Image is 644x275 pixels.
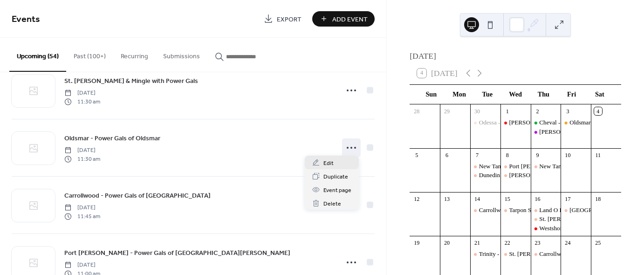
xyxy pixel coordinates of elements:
span: [DATE] [64,204,100,212]
div: St. Pete Lunch & Mingle with Power Gals [531,215,561,223]
span: Add Event [332,14,368,24]
div: [PERSON_NAME] Chapel Mixer [539,128,623,136]
div: 14 [473,195,481,203]
div: Port Richey - Power Gals of Port Richey [500,162,531,171]
button: Recurring [113,38,156,71]
button: Upcoming (54) [9,38,66,72]
div: New Tampa Mixer [539,162,585,171]
div: New Tampa - Power Gals of New Tampa [470,162,500,171]
a: St. [PERSON_NAME] & Mingle with Power Gals [64,76,198,86]
div: 5 [413,151,421,159]
span: Event page [323,186,351,195]
div: 15 [503,195,511,203]
span: 11:30 am [64,155,100,163]
div: Carrollwood - Power Gals of [GEOGRAPHIC_DATA] [479,206,615,214]
div: 20 [443,239,451,247]
div: 28 [413,107,421,115]
span: Export [277,14,301,24]
div: 4 [594,107,602,115]
span: Oldsmar - Power Gals of Oldsmar [64,134,160,144]
div: 10 [564,151,572,159]
div: Odessa - Power Gals of [GEOGRAPHIC_DATA] [479,118,601,127]
span: Edit [323,158,334,168]
span: Events [12,10,40,28]
div: 22 [503,239,511,247]
div: 7 [473,151,481,159]
div: St. Pete Wine Down - Power Gals Networking for Women in Business [500,250,531,258]
div: [DATE] [410,50,621,62]
a: Oldsmar - Power Gals of Oldsmar [64,133,160,144]
div: Sun [417,85,445,104]
div: Oldsmar - Power Gals of Oldsmar [561,118,591,127]
div: Wesley Chapel - Power Gals of Wesley Chapel [500,171,531,179]
button: Submissions [156,38,207,71]
span: [DATE] [64,146,100,155]
button: Past (100+) [66,38,113,71]
div: 12 [413,195,421,203]
div: Wed [501,85,529,104]
div: Westshore Mixer- Power Gals of Westshore [531,224,561,233]
div: Cheval - Power Gals of Cheval [531,118,561,127]
span: St. [PERSON_NAME] & Mingle with Power Gals [64,76,198,86]
button: Add Event [312,11,375,27]
div: Thu [529,85,557,104]
div: Fri [557,85,585,104]
div: Dunedin - Power Gals of Dunedin [479,171,563,179]
a: Port [PERSON_NAME] - Power Gals of [GEOGRAPHIC_DATA][PERSON_NAME] [64,247,290,258]
div: Sat [586,85,614,104]
div: 17 [564,195,572,203]
a: Export [257,11,308,27]
div: Trinity - Power Gals of Trinity [470,250,500,258]
span: Carrollwood - Power Gals of [GEOGRAPHIC_DATA] [64,191,211,201]
span: 11:30 am [64,97,100,106]
div: Carrollwood - Power Gals of Carrollwood [470,206,500,214]
span: Port [PERSON_NAME] - Power Gals of [GEOGRAPHIC_DATA][PERSON_NAME] [64,248,290,258]
span: [DATE] [64,89,100,97]
div: 30 [473,107,481,115]
div: Mon [445,85,473,104]
div: Land O Lakes - Power Gals of Land O Lakes [531,206,561,214]
span: Duplicate [323,172,348,182]
div: Dunedin - Power Gals of Dunedin [470,171,500,179]
div: 2 [534,107,541,115]
div: 21 [473,239,481,247]
div: Cheval - Power Gals of Cheval [539,118,616,127]
div: 6 [443,151,451,159]
div: 1 [503,107,511,115]
div: Wesley Chapel Mixer [531,128,561,136]
div: 9 [534,151,541,159]
div: 8 [503,151,511,159]
div: 13 [443,195,451,203]
a: Carrollwood - Power Gals of [GEOGRAPHIC_DATA] [64,190,211,201]
div: 24 [564,239,572,247]
span: [DATE] [64,261,100,269]
div: Carrollwood Mixer - Power Gals Networking for Women in Business [531,250,561,258]
div: New Tampa Mixer [531,162,561,171]
div: 23 [534,239,541,247]
span: 11:45 am [64,212,100,220]
div: Tue [473,85,501,104]
div: Tarpon Springs Wine Down - Power Gals of Tarpon Springs [500,206,531,214]
div: Palm Harbor - Power Gals of Palm Harbor [561,206,591,214]
div: Trinity - Power Gals of Trinity [479,250,555,258]
span: Delete [323,199,341,209]
div: Lutz - Power Gals of Lutz [500,118,531,127]
div: 3 [564,107,572,115]
div: 29 [443,107,451,115]
div: 19 [413,239,421,247]
div: 18 [594,195,602,203]
div: 25 [594,239,602,247]
div: 16 [534,195,541,203]
div: Odessa - Power Gals of Odessa [470,118,500,127]
div: 11 [594,151,602,159]
div: New Tampa - Power Gals of [GEOGRAPHIC_DATA] [479,162,613,171]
